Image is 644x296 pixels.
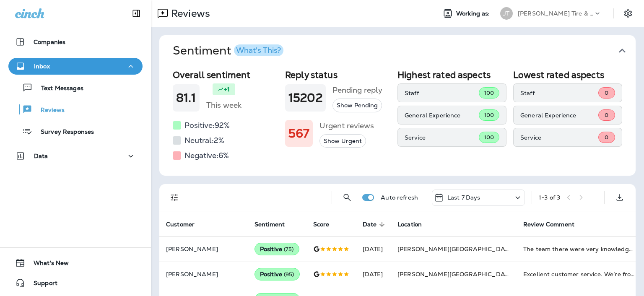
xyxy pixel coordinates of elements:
span: Review Comment [523,221,574,228]
h5: Pending reply [332,83,382,97]
h5: Neutral: 2 % [184,134,224,147]
button: Support [8,275,143,291]
span: Sentiment [254,221,285,228]
button: Collapse Sidebar [125,5,148,22]
button: Export as CSV [611,189,628,206]
span: Support [25,280,57,290]
p: Survey Responses [32,128,94,136]
span: 0 [605,89,608,96]
span: Location [397,221,433,228]
span: 0 [605,112,608,119]
span: [PERSON_NAME][GEOGRAPHIC_DATA] [397,245,514,253]
p: Last 7 Days [447,194,480,201]
button: Show Urgent [319,134,366,148]
p: Inbox [34,63,50,70]
h1: 81.1 [176,91,196,105]
span: 100 [484,112,494,119]
span: Customer [166,221,195,228]
div: Excellent customer service. We’re from out of town and just popped in on a Friday at 3:00pm with ... [523,270,636,278]
span: ( 95 ) [284,271,294,278]
h1: Sentiment [173,44,283,58]
button: Show Pending [332,99,382,112]
div: SentimentWhat's This? [159,66,636,176]
span: [PERSON_NAME][GEOGRAPHIC_DATA] [397,270,514,278]
button: Data [8,148,143,164]
button: SentimentWhat's This? [166,35,642,66]
p: Data [34,153,48,159]
p: Staff [520,90,598,96]
h2: Lowest rated aspects [513,70,622,80]
p: Staff [405,90,479,96]
div: Positive [254,268,300,280]
p: Reviews [168,7,210,20]
td: [DATE] [356,236,391,262]
button: Text Messages [8,79,143,96]
button: Search Reviews [339,189,356,206]
h1: 15202 [288,91,322,105]
p: Auto refresh [381,194,418,201]
span: Review Comment [523,221,585,228]
span: ( 75 ) [284,246,294,253]
p: Reviews [32,106,65,114]
h1: 567 [288,127,309,140]
button: What's This? [234,44,283,56]
span: 100 [484,89,494,96]
span: Working as: [456,10,492,17]
span: Date [363,221,388,228]
button: Survey Responses [8,122,143,140]
div: What's This? [236,47,281,54]
span: Sentiment [254,221,296,228]
button: Companies [8,34,143,50]
span: Score [313,221,340,228]
p: General Experience [405,112,479,119]
button: What's New [8,254,143,271]
p: [PERSON_NAME] Tire & Auto [518,10,593,17]
button: Reviews [8,101,143,118]
span: 0 [605,134,608,141]
p: Service [520,134,598,141]
span: What's New [25,260,69,270]
span: Customer [166,221,205,228]
h2: Overall sentiment [173,70,278,80]
p: Text Messages [33,85,83,93]
span: 100 [484,134,494,141]
p: [PERSON_NAME] [166,246,241,252]
button: Inbox [8,58,143,75]
h5: Negative: 6 % [184,149,229,162]
p: Companies [34,39,65,45]
h5: Positive: 92 % [184,119,230,132]
div: Positive [254,243,299,255]
button: Settings [621,6,636,21]
button: Filters [166,189,183,206]
span: Score [313,221,330,228]
div: 1 - 3 of 3 [539,194,560,201]
p: [PERSON_NAME] [166,271,241,278]
h2: Reply status [285,70,391,80]
p: General Experience [520,112,598,119]
h5: This week [206,99,241,112]
h2: Highest rated aspects [397,70,506,80]
div: The team there were very knowledgeable and friendly. [523,245,636,253]
div: JT [500,7,513,20]
span: Date [363,221,377,228]
span: Location [397,221,422,228]
td: [DATE] [356,262,391,287]
h5: Urgent reviews [319,119,374,132]
p: Service [405,134,479,141]
p: +1 [224,85,230,93]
